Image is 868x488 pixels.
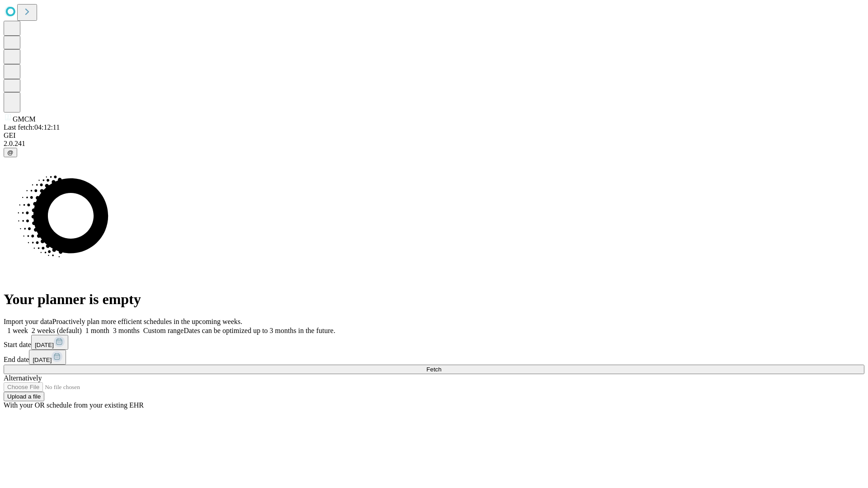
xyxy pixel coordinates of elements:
[33,357,52,363] span: [DATE]
[4,350,864,365] div: End date
[426,366,441,373] span: Fetch
[113,327,140,334] span: 3 months
[4,140,864,148] div: 2.0.241
[13,115,36,123] span: GMCM
[4,365,864,374] button: Fetch
[4,291,864,308] h1: Your planner is empty
[4,318,52,325] span: Import your data
[184,327,335,334] span: Dates can be optimized up to 3 months in the future.
[85,327,109,334] span: 1 month
[4,131,864,140] div: GEI
[4,401,144,409] span: With your OR schedule from your existing EHR
[4,148,17,157] button: @
[7,327,28,334] span: 1 week
[29,350,66,365] button: [DATE]
[4,335,864,350] div: Start date
[4,392,44,401] button: Upload a file
[32,327,82,334] span: 2 weeks (default)
[4,374,42,382] span: Alternatively
[143,327,184,334] span: Custom range
[31,335,68,350] button: [DATE]
[52,318,242,325] span: Proactively plan more efficient schedules in the upcoming weeks.
[35,342,54,348] span: [DATE]
[4,123,60,131] span: Last fetch: 04:12:11
[7,149,14,156] span: @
